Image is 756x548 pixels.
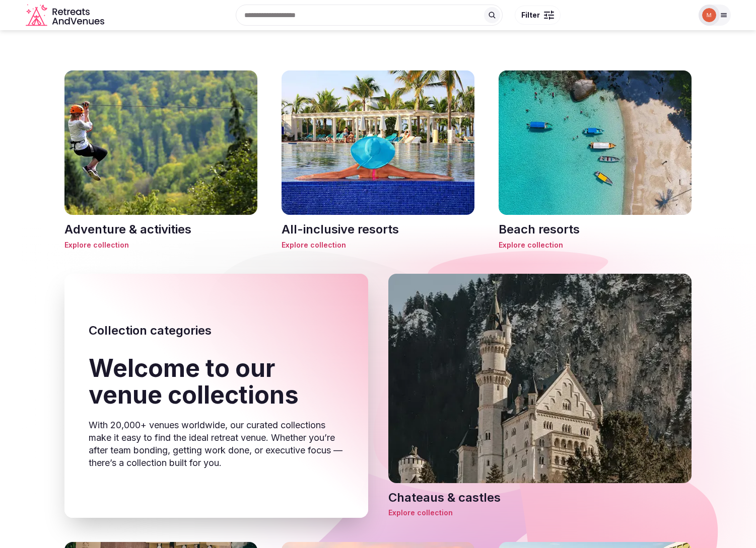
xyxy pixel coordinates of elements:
[64,240,257,250] span: Explore collection
[89,355,344,409] h1: Welcome to our venue collections
[515,6,561,25] button: Filter
[388,489,692,506] h3: Chateaus & castles
[89,419,344,469] p: With 20,000+ venues worldwide, our curated collections make it easy to find the ideal retreat ven...
[521,10,540,20] span: Filter
[282,221,474,238] h3: All-inclusive resorts
[388,508,692,518] span: Explore collection
[26,4,106,27] a: Visit the homepage
[89,322,344,339] h2: Collection categories
[499,240,692,250] span: Explore collection
[499,221,692,238] h3: Beach resorts
[499,70,692,215] img: Beach resorts
[282,70,474,215] img: All-inclusive resorts
[64,70,257,215] img: Adventure & activities
[64,221,257,238] h3: Adventure & activities
[26,4,106,27] svg: Retreats and Venues company logo
[64,70,257,250] a: Adventure & activitiesAdventure & activitiesExplore collection
[388,274,692,518] a: Chateaus & castlesChateaus & castlesExplore collection
[702,8,716,22] img: Mark Fromson
[282,70,474,250] a: All-inclusive resortsAll-inclusive resortsExplore collection
[282,240,474,250] span: Explore collection
[388,274,692,501] img: Chateaus & castles
[499,70,692,250] a: Beach resortsBeach resortsExplore collection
